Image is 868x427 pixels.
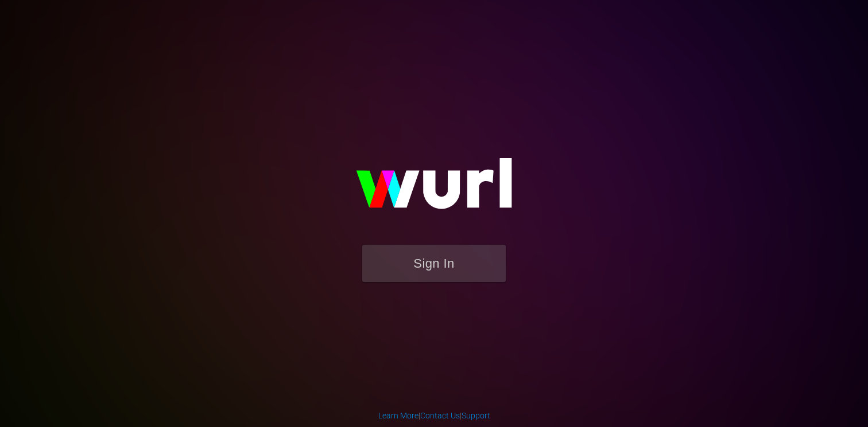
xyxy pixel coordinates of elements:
[362,245,506,282] button: Sign In
[420,411,460,420] a: Contact Us
[378,410,490,421] div: | |
[378,411,418,420] a: Learn More
[319,134,549,245] img: wurl-logo-on-black-223613ac3d8ba8fe6dc639794a292ebdb59501304c7dfd60c99c58986ef67473.svg
[462,411,490,420] a: Support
